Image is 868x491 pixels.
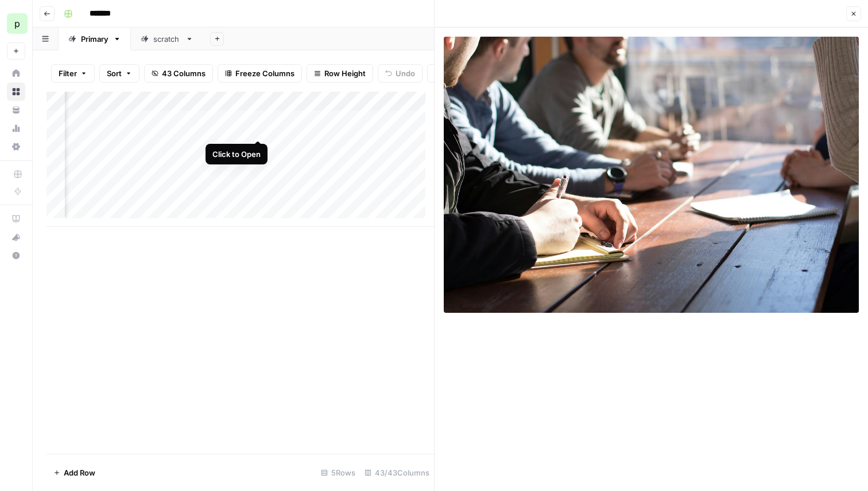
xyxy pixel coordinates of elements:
[7,229,25,246] div: What's new?
[7,83,25,101] a: Browse
[235,68,294,79] span: Freeze Columns
[59,68,77,79] span: Filter
[162,68,206,79] span: 43 Columns
[144,64,213,83] button: 43 Columns
[131,28,203,50] a: scratch
[7,9,25,38] button: Workspace: paulcorp
[444,37,859,313] img: Row/Cell
[396,68,415,79] span: Undo
[7,119,25,138] a: Usage
[212,148,261,160] div: Click to Open
[307,64,373,83] button: Row Height
[46,463,102,482] button: Add Row
[7,101,25,119] a: Your Data
[153,33,181,45] div: scratch
[218,64,302,83] button: Freeze Columns
[99,64,139,83] button: Sort
[14,17,20,30] span: p
[316,463,360,482] div: 5 Rows
[59,28,131,50] a: Primary
[107,68,122,79] span: Sort
[7,210,25,228] a: AirOps Academy
[324,68,366,79] span: Row Height
[7,228,25,246] button: What's new?
[64,467,95,478] span: Add Row
[7,64,25,83] a: Home
[7,246,25,265] button: Help + Support
[378,64,423,83] button: Undo
[51,64,95,83] button: Filter
[81,33,108,45] div: Primary
[7,138,25,156] a: Settings
[360,463,434,482] div: 43/43 Columns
